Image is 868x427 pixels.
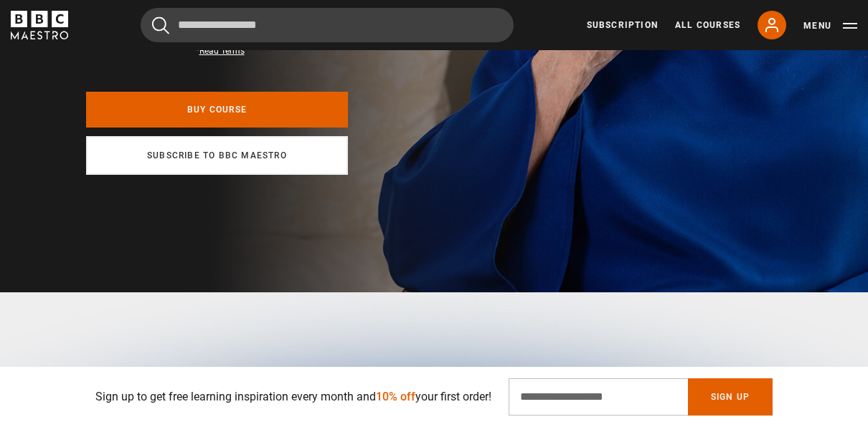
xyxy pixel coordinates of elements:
button: Submit the search query [152,16,169,34]
button: Sign Up [688,378,773,416]
svg: BBC Maestro [11,11,68,39]
button: Toggle navigation [803,19,857,33]
p: Sign up to get free learning inspiration every month and your first order! [95,388,491,406]
a: Subscribe to BBC Maestro [86,136,348,175]
a: Read Terms [199,46,245,56]
a: Subscription [587,19,658,32]
input: Search [141,8,514,42]
a: Buy Course [86,92,348,128]
a: All Courses [675,19,740,32]
span: 10% off [376,390,415,403]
